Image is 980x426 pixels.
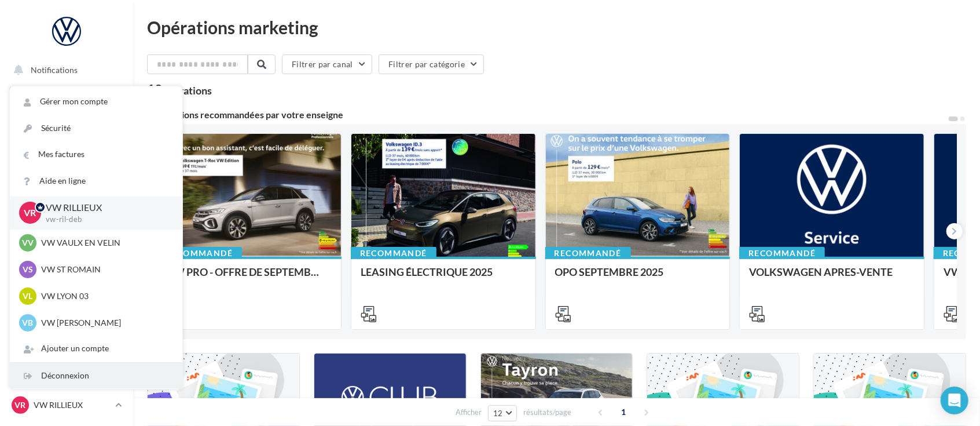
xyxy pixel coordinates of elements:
[7,145,126,170] a: Visibilité en ligne
[7,232,126,256] a: Médiathèque
[7,203,126,227] a: Contacts
[147,110,948,119] div: 6 opérations recommandées par votre enseigne
[488,405,517,421] button: 12
[545,247,631,260] div: Recommandé
[23,317,34,329] span: VB
[739,247,825,260] div: Recommandé
[7,328,126,362] a: Campagnes DataOnDemand
[23,290,33,302] span: VL
[7,115,126,140] a: Boîte de réception
[10,141,182,168] a: Mes factures
[10,336,182,362] div: Ajouter un compte
[41,237,168,249] p: VW VAULX EN VELIN
[46,201,164,214] p: VW RILLIEUX
[41,317,168,329] p: VW [PERSON_NAME]
[156,247,242,260] div: Recommandé
[361,266,526,289] div: LEASING ÉLECTRIQUE 2025
[41,264,168,275] p: VW ST ROMAIN
[7,174,126,199] a: Campagnes
[166,266,332,289] div: VW PRO - OFFRE DE SEPTEMBRE 25
[555,266,721,289] div: OPO SEPTEMBRE 2025
[282,54,372,74] button: Filtrer par canal
[7,289,126,323] a: PLV et print personnalisable
[749,266,915,289] div: VOLKSWAGEN APRES-VENTE
[23,264,33,275] span: VS
[7,58,122,82] button: Notifications
[523,407,571,418] span: résultats/page
[31,65,78,75] span: Notifications
[9,394,124,416] a: VR VW RILLIEUX
[379,54,484,74] button: Filtrer par catégorie
[147,83,212,96] div: 13
[10,89,182,115] a: Gérer mon compte
[46,214,164,225] p: vw-ril-deb
[10,115,182,141] a: Sécurité
[147,19,966,36] div: Opérations marketing
[941,387,968,414] div: Open Intercom Messenger
[10,363,182,389] div: Déconnexion
[10,168,182,194] a: Aide en ligne
[493,409,503,418] span: 12
[22,237,34,249] span: VV
[162,85,212,96] div: opérations
[41,290,168,302] p: VW LYON 03
[7,87,126,111] a: Opérations
[7,261,126,285] a: Calendrier
[15,399,26,411] span: VR
[351,247,436,260] div: Recommandé
[614,403,633,421] span: 1
[24,206,36,220] span: VR
[34,399,111,411] p: VW RILLIEUX
[456,407,482,418] span: Afficher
